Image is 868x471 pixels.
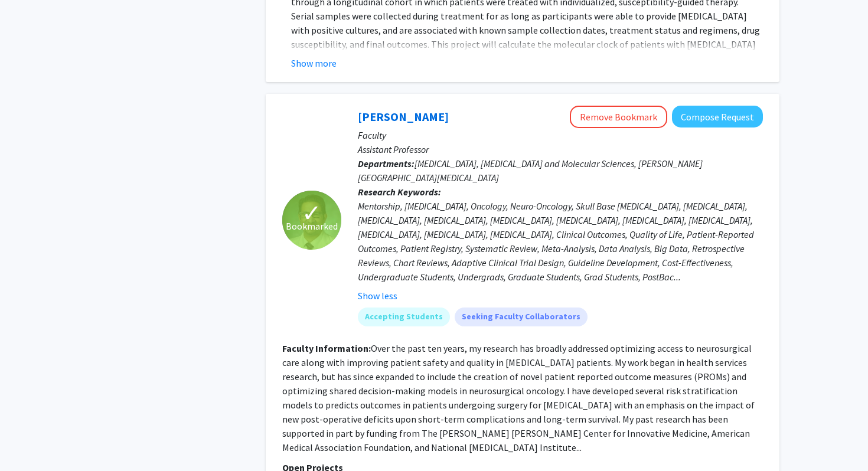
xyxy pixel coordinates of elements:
[282,342,371,354] b: Faculty Information:
[302,207,322,219] span: ✓
[358,109,449,124] a: [PERSON_NAME]
[358,289,397,303] button: Show less
[358,128,763,142] p: Faculty
[9,418,50,462] iframe: Chat
[358,142,763,156] p: Assistant Professor
[291,56,337,70] button: Show more
[358,186,441,198] b: Research Keywords:
[286,219,338,233] span: Bookmarked
[455,308,588,326] mat-chip: Seeking Faculty Collaborators
[570,106,667,128] button: Remove Bookmark
[358,158,703,184] span: [MEDICAL_DATA], [MEDICAL_DATA] and Molecular Sciences, [PERSON_NAME][GEOGRAPHIC_DATA][MEDICAL_DATA]
[358,199,763,284] div: Mentorship, [MEDICAL_DATA], Oncology, Neuro-Oncology, Skull Base [MEDICAL_DATA], [MEDICAL_DATA], ...
[282,342,755,453] fg-read-more: Over the past ten years, my research has broadly addressed optimizing access to neurosurgical car...
[358,308,450,326] mat-chip: Accepting Students
[358,158,415,169] b: Departments:
[672,106,763,127] button: Compose Request to Raj Mukherjee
